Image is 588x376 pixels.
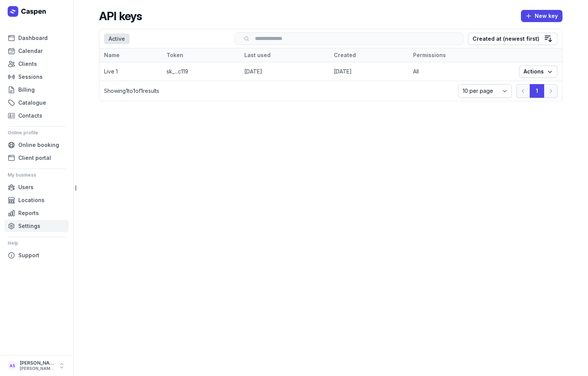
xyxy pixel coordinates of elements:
[141,88,143,94] span: 1
[18,221,40,231] span: Settings
[18,209,39,218] span: Reports
[530,84,544,98] button: 1
[18,196,45,205] span: Locations
[18,59,37,69] span: Clients
[409,48,514,62] th: Permissions
[99,48,162,62] th: Name
[329,48,408,62] th: Created
[18,85,35,94] span: Billing
[20,360,55,366] div: [PERSON_NAME]
[99,62,162,81] td: Live 1
[409,62,514,81] td: All
[162,62,240,81] td: sk_...c119
[10,361,15,370] span: AS
[516,84,558,98] nav: Pagination
[18,140,59,150] span: Online booking
[126,88,128,94] span: 1
[18,33,48,43] span: Dashboard
[519,65,558,78] button: Actions
[526,11,558,21] span: New key
[240,62,329,81] td: [DATE]
[18,98,46,107] span: Catalogue
[240,48,329,62] th: Last used
[104,87,453,95] p: Showing to of results
[8,237,66,249] div: Help
[18,72,43,81] span: Sessions
[473,34,539,43] div: Created at (newest first)
[329,62,408,81] td: [DATE]
[162,48,240,62] th: Token
[99,9,142,23] h2: API keys
[18,183,34,192] span: Users
[524,67,553,76] span: Actions
[104,33,130,44] div: Active
[133,88,135,94] span: 1
[18,46,43,56] span: Calendar
[18,111,42,120] span: Contacts
[20,366,55,371] div: [PERSON_NAME][EMAIL_ADDRESS][DOMAIN_NAME]
[8,169,66,181] div: My business
[104,33,230,44] nav: Tabs
[8,127,66,139] div: Online profile
[18,251,39,260] span: Support
[468,33,558,45] button: Created at (newest first)
[18,153,51,163] span: Client portal
[521,10,562,22] button: New key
